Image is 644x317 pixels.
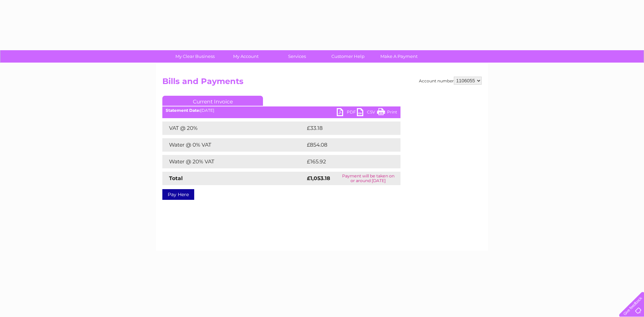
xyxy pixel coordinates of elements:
[162,155,305,168] td: Water @ 20% VAT
[162,138,305,152] td: Water @ 0% VAT
[162,122,305,135] td: VAT @ 20%
[371,50,427,63] a: Make A Payment
[162,96,263,106] a: Current Invoice
[269,50,325,63] a: Services
[305,138,389,152] td: £854.08
[167,50,223,63] a: My Clear Business
[419,77,482,85] div: Account number
[218,50,274,63] a: My Account
[336,172,400,185] td: Payment will be taken on or around [DATE]
[305,122,386,135] td: £33.18
[305,155,388,168] td: £165.92
[320,50,376,63] a: Customer Help
[162,189,194,200] a: Pay Here
[337,108,357,118] a: PDF
[357,108,377,118] a: CSV
[169,175,183,181] strong: Total
[162,77,482,89] h2: Bills and Payments
[377,108,397,118] a: Print
[307,175,330,181] strong: £1,053.18
[166,108,200,113] b: Statement Date:
[162,108,400,113] div: [DATE]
